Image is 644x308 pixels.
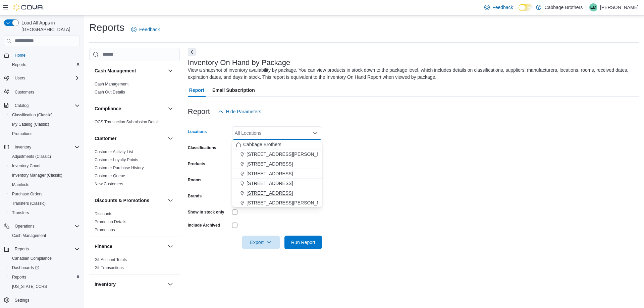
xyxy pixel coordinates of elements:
[95,174,125,178] a: Customer Queue
[15,75,25,81] span: Users
[12,102,80,110] span: Catalog
[9,120,52,128] a: My Catalog (Classic)
[95,105,121,112] h3: Compliance
[95,182,123,186] a: New Customers
[589,3,597,11] div: Eric Meade
[12,245,80,253] span: Reports
[95,149,133,154] a: Customer Activity List
[12,51,28,59] a: Home
[12,143,80,151] span: Inventory
[1,101,83,110] button: Catalog
[12,122,49,127] span: My Catalog (Classic)
[95,181,123,187] span: New Customers
[12,210,29,215] span: Transfers
[189,83,204,97] span: Report
[7,199,83,208] button: Transfers (Classic)
[482,1,516,14] a: Feedback
[9,209,80,217] span: Transfers
[9,273,80,281] span: Reports
[95,120,161,124] a: OCS Transaction Submission Details
[9,162,80,170] span: Inventory Count
[12,191,43,197] span: Purchase Orders
[95,166,144,170] a: Customer Purchase History
[247,170,293,177] span: [STREET_ADDRESS]
[95,105,165,112] button: Compliance
[9,61,80,69] span: Reports
[232,159,322,169] button: [STREET_ADDRESS]
[9,181,32,189] a: Manifests
[12,173,62,178] span: Inventory Manager (Classic)
[188,223,220,228] label: Include Archived
[12,88,37,96] a: Customers
[166,67,174,75] button: Cash Management
[9,120,80,128] span: My Catalog (Classic)
[7,208,83,218] button: Transfers
[12,296,32,304] a: Settings
[13,4,44,11] img: Cova
[15,298,29,303] span: Settings
[12,222,37,230] button: Operations
[95,281,116,288] h3: Inventory
[188,59,290,67] h3: Inventory On Hand by Package
[7,161,83,171] button: Inventory Count
[95,197,165,204] button: Discounts & Promotions
[247,180,293,187] span: [STREET_ADDRESS]
[128,23,162,36] a: Feedback
[284,236,322,249] button: Run Report
[95,158,138,162] a: Customer Loyalty Points
[1,295,83,305] button: Settings
[545,3,583,11] p: Cabbage Brothers
[7,180,83,189] button: Manifests
[95,165,144,171] span: Customer Purchase History
[95,228,115,232] a: Promotions
[95,173,125,179] span: Customer Queue
[1,87,83,97] button: Customers
[95,81,128,87] span: Cash Management
[89,256,180,274] div: Finance
[9,181,80,189] span: Manifests
[226,108,261,115] span: Hide Parameters
[247,151,332,158] span: [STREET_ADDRESS][PERSON_NAME]
[7,171,83,180] button: Inventory Manager (Classic)
[9,130,80,138] span: Promotions
[12,182,29,187] span: Manifests
[243,141,281,148] span: Cabbage Brothers
[15,224,35,229] span: Operations
[232,140,322,149] button: Cabbage Brothers
[89,118,180,129] div: Compliance
[215,105,264,118] button: Hide Parameters
[519,4,533,11] input: Dark Mode
[12,245,32,253] button: Reports
[95,89,125,95] span: Cash Out Details
[246,236,276,249] span: Export
[95,265,124,270] a: GL Transactions
[247,161,293,167] span: [STREET_ADDRESS]
[12,74,28,82] button: Users
[12,222,80,230] span: Operations
[9,111,55,119] a: Classification (Classic)
[9,199,80,207] span: Transfers (Classic)
[232,179,322,188] button: [STREET_ADDRESS]
[12,51,80,59] span: Home
[95,135,116,142] h3: Customer
[492,4,513,11] span: Feedback
[9,152,80,161] span: Adjustments (Classic)
[12,143,34,151] button: Inventory
[232,198,322,208] button: [STREET_ADDRESS][PERSON_NAME]
[9,111,80,119] span: Classification (Classic)
[166,280,174,288] button: Inventory
[7,129,83,138] button: Promotions
[1,142,83,152] button: Inventory
[12,163,41,169] span: Inventory Count
[188,161,205,167] label: Products
[12,62,26,67] span: Reports
[1,244,83,254] button: Reports
[590,3,596,11] span: EM
[15,89,34,95] span: Customers
[188,67,635,81] div: View a snapshot of inventory availability by package. You can view products in stock down to the ...
[95,211,112,217] span: Discounts
[1,50,83,60] button: Home
[166,196,174,204] button: Discounts & Promotions
[166,134,174,142] button: Customer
